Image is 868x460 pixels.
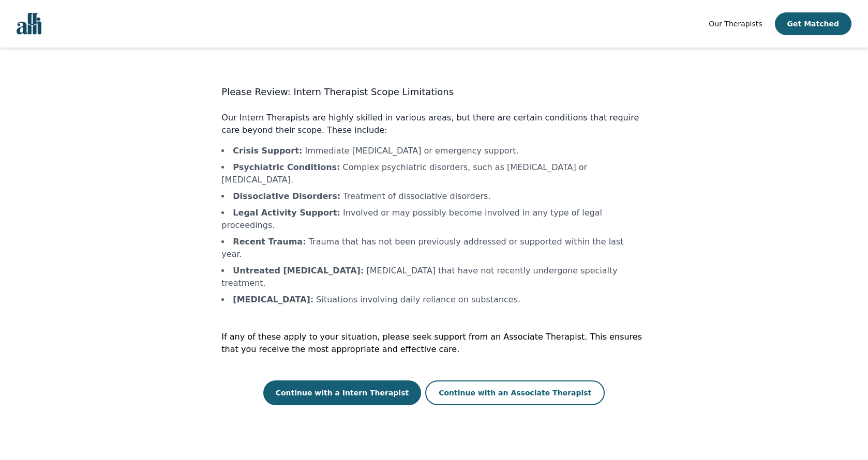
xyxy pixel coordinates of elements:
[221,145,646,157] li: Immediate [MEDICAL_DATA] or emergency support.
[221,190,646,203] li: Treatment of dissociative disorders.
[775,12,851,35] button: Get Matched
[425,380,605,405] button: Continue with an Associate Therapist
[263,380,422,405] button: Continue with a Intern Therapist
[233,266,364,275] b: Untreated [MEDICAL_DATA] :
[221,112,646,136] p: Our Intern Therapists are highly skilled in various areas, but there are certain conditions that ...
[221,207,646,232] li: Involved or may possibly become involved in any type of legal proceedings.
[221,294,646,306] li: Situations involving daily reliance on substances.
[233,162,340,172] b: Psychiatric Conditions :
[221,85,646,99] h3: Please Review: Intern Therapist Scope Limitations
[709,18,762,30] a: Our Therapists
[17,13,41,35] img: alli logo
[221,161,646,186] li: Complex psychiatric disorders, such as [MEDICAL_DATA] or [MEDICAL_DATA].
[233,237,306,247] b: Recent Trauma :
[233,208,340,218] b: Legal Activity Support :
[709,20,762,28] span: Our Therapists
[221,331,646,356] p: If any of these apply to your situation, please seek support from an Associate Therapist. This en...
[221,236,646,260] li: Trauma that has not been previously addressed or supported within the last year.
[233,295,313,304] b: [MEDICAL_DATA] :
[221,265,646,289] li: [MEDICAL_DATA] that have not recently undergone specialty treatment.
[233,191,340,201] b: Dissociative Disorders :
[233,146,302,156] b: Crisis Support :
